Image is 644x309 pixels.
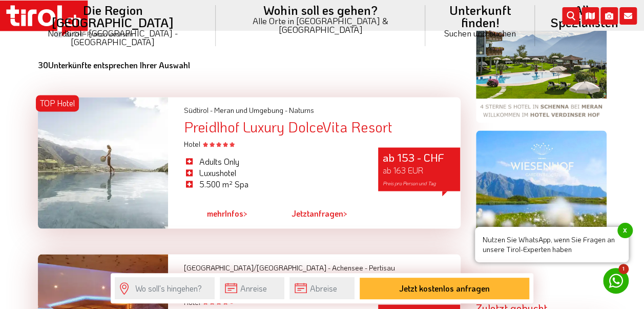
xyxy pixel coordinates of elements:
span: Südtirol - [183,105,212,115]
span: x [617,223,633,238]
span: Naturns [288,105,314,115]
span: > [343,207,347,218]
span: Hotel [183,139,235,149]
span: Nutzen Sie WhatsApp, wenn Sie Fragen an unsere Tirol-Experten haben [475,227,629,262]
button: Jetzt kostenlos anfragen [360,278,529,299]
li: Adults Only [183,156,363,167]
small: Alle Orte in [GEOGRAPHIC_DATA] & [GEOGRAPHIC_DATA] [228,16,413,34]
a: Jetztanfragen> [292,201,347,225]
li: 5.500 m² Spa [183,179,363,190]
div: ab 153 - CHF [378,147,460,191]
span: Meran und Umgebung - [214,105,287,115]
span: > [243,207,247,218]
input: Wo soll's hingehen? [115,277,215,299]
img: wiesenhof-sommer.jpg [476,130,607,261]
span: Jetzt [292,207,309,218]
input: Anreise [220,277,284,299]
div: Preidlhof Luxury DolceVita Resort [183,119,460,135]
span: Achensee - [331,262,367,272]
div: TOP Hotel [36,95,79,111]
span: 1 [618,264,629,274]
b: Unterkünfte entsprechen Ihrer Auswahl [38,60,190,70]
small: Suchen und buchen [438,29,522,37]
span: mehr [207,207,225,218]
span: ab 163 EUR [382,165,423,176]
span: [GEOGRAPHIC_DATA]/[GEOGRAPHIC_DATA] - [183,262,330,272]
a: 1 Nutzen Sie WhatsApp, wenn Sie Fragen an unsere Tirol-Experten habenx [603,268,629,294]
i: Karte öffnen [581,7,599,25]
input: Abreise [289,277,354,299]
i: Fotogalerie [600,7,618,25]
span: Preis pro Person und Tag [382,180,435,187]
span: Pertisau [368,262,394,272]
small: Nordtirol - [GEOGRAPHIC_DATA] - [GEOGRAPHIC_DATA] [23,29,203,46]
b: 30 [38,60,48,70]
i: Kontakt [619,7,637,25]
a: mehrInfos> [207,201,247,225]
li: Luxushotel [183,167,363,179]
